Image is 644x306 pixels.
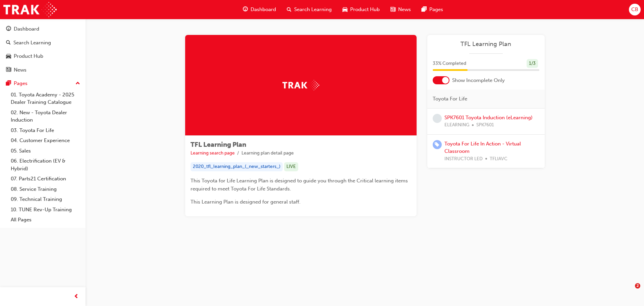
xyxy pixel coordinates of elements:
a: search-iconSearch Learning [281,3,337,16]
div: Product Hub [14,52,43,60]
span: INSTRUCTOR LED [444,155,483,163]
span: SPK7601 [476,121,494,129]
span: up-icon [75,79,80,88]
span: ELEARNING [444,121,469,129]
a: Toyota For Life In Action - Virtual Classroom [444,141,521,155]
span: Search Learning [294,6,332,13]
iframe: Intercom live chat [621,283,637,299]
span: learningRecordVerb_NONE-icon [433,114,442,123]
span: TFLIAVC [490,155,507,163]
a: All Pages [8,215,83,225]
span: news-icon [390,5,395,14]
a: 01. Toyota Academy - 2025 Dealer Training Catalogue [8,90,83,107]
a: News [3,64,83,76]
img: Trak [282,80,319,90]
a: 03. Toyota For Life [8,125,83,136]
a: 05. Sales [8,146,83,156]
span: prev-icon [74,293,79,301]
div: News [14,66,26,74]
span: Pages [429,6,443,13]
span: News [398,6,411,13]
a: 09. Technical Training [8,194,83,205]
a: news-iconNews [385,3,416,16]
div: 1 / 3 [527,59,538,68]
span: search-icon [6,40,11,46]
div: Search Learning [13,39,51,47]
span: pages-icon [6,81,11,87]
a: 07. Parts21 Certification [8,174,83,184]
a: 08. Service Training [8,184,83,194]
span: 33 % Completed [433,60,466,68]
div: Pages [14,80,28,87]
span: Product Hub [350,6,380,13]
div: LIVE [284,162,298,171]
span: guage-icon [6,26,11,32]
a: 10. TUNE Rev-Up Training [8,205,83,215]
span: search-icon [287,5,291,14]
button: Pages [3,77,83,90]
a: 04. Customer Experience [8,135,83,146]
a: car-iconProduct Hub [337,3,385,16]
span: TFL Learning Plan [191,141,246,148]
span: This Toyota for Life Learning Plan is designed to guide you through the Critical learning items r... [191,178,409,192]
button: CB [629,4,641,15]
span: 2 [635,283,640,289]
span: Show Incomplete Only [452,77,505,84]
span: Toyota For Life [433,95,467,103]
span: learningRecordVerb_ENROLL-icon [433,140,442,149]
span: Dashboard [251,6,276,13]
span: car-icon [342,5,347,14]
div: 2020_tfl_learning_plan_(_new_starters_) [191,162,283,171]
span: car-icon [6,53,11,59]
span: CB [631,6,638,13]
a: Learning search page [191,150,235,156]
span: pages-icon [422,5,427,14]
a: pages-iconPages [416,3,448,16]
div: Dashboard [14,25,39,33]
button: DashboardSearch LearningProduct HubNews [3,21,83,77]
li: Learning plan detail page [241,149,294,157]
span: guage-icon [243,5,248,14]
a: 02. New - Toyota Dealer Induction [8,107,83,125]
a: guage-iconDashboard [237,3,281,16]
a: Search Learning [3,37,83,49]
a: 06. Electrification (EV & Hybrid) [8,156,83,174]
span: news-icon [6,67,11,73]
a: SPK7601 Toyota Induction (eLearning) [444,115,533,121]
img: Trak [3,2,57,17]
a: Product Hub [3,50,83,62]
a: TFL Learning Plan [433,40,539,48]
a: Dashboard [3,23,83,35]
span: This Learning Plan is designed for general staff. [191,199,301,205]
